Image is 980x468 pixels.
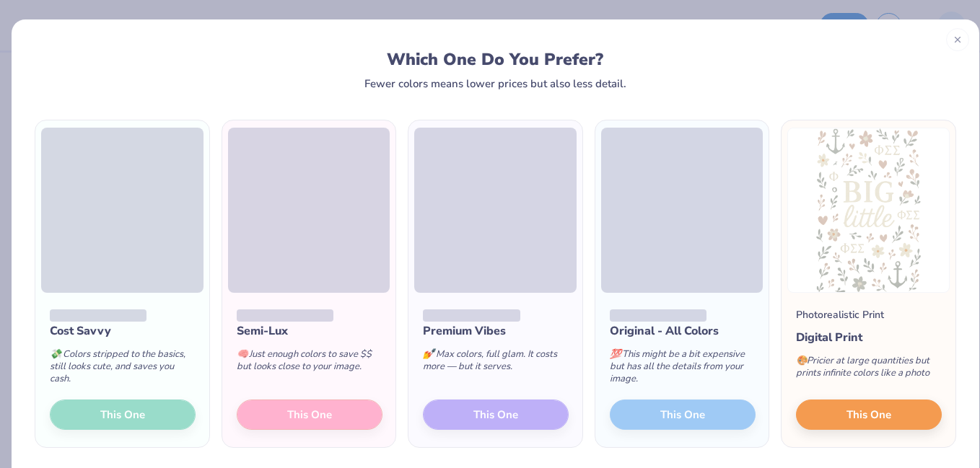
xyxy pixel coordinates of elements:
span: 🎨 [796,354,808,367]
div: Semi-Lux [237,322,382,340]
div: Max colors, full glam. It costs more — but it serves. [423,340,569,387]
button: This One [796,399,942,430]
div: Pricier at large quantities but prints infinite colors like a photo [796,346,942,394]
span: This One [846,407,891,423]
div: Photorealistic Print [796,307,884,322]
div: This might be a bit expensive but has all the details from your image. [610,340,756,399]
div: Just enough colors to save $$ but looks close to your image. [237,340,382,387]
span: 💸 [50,348,61,361]
img: Photorealistic preview [787,128,950,293]
div: Fewer colors means lower prices but also less detail. [364,78,626,89]
span: 🧠 [237,348,248,361]
span: 💯 [610,348,621,361]
div: Premium Vibes [423,322,569,340]
div: Original - All Colors [610,322,756,340]
div: Cost Savvy [50,322,196,340]
div: Digital Print [796,329,942,346]
div: Colors stripped to the basics, still looks cute, and saves you cash. [50,340,196,399]
div: Which One Do You Prefer? [51,50,940,69]
span: 💅 [423,348,434,361]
